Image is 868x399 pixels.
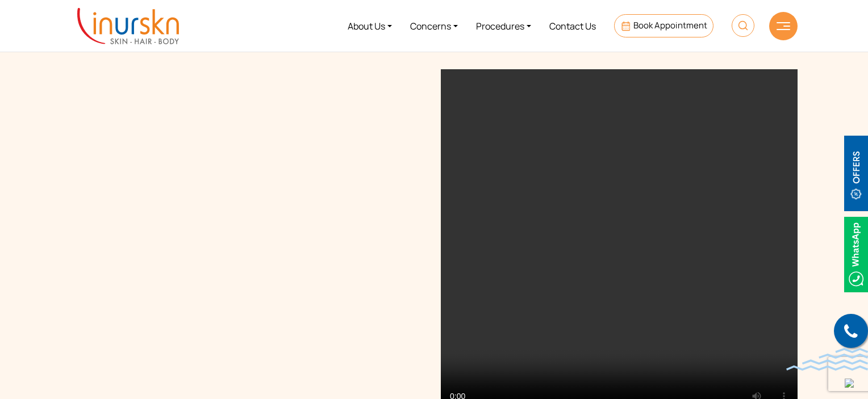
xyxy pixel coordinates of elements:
[732,14,754,37] img: HeaderSearch
[844,136,868,211] img: offerBt
[844,247,868,259] a: Whatsappicon
[844,217,868,292] img: Whatsappicon
[339,5,401,47] a: About Us
[786,348,868,371] img: bluewave
[401,5,467,47] a: Concerns
[467,5,540,47] a: Procedures
[633,19,707,31] span: Book Appointment
[845,379,854,388] img: up-blue-arrow.svg
[540,5,605,47] a: Contact Us
[77,8,179,44] img: inurskn-logo
[777,22,790,30] img: hamLine.svg
[614,14,713,37] a: Book Appointment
